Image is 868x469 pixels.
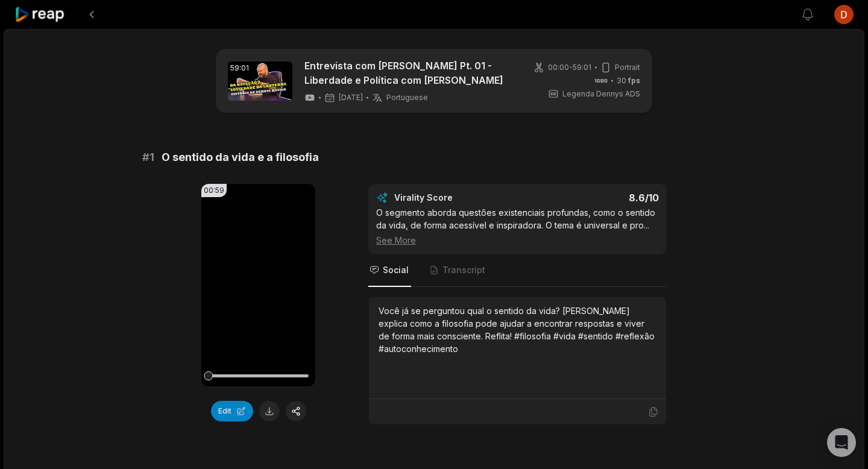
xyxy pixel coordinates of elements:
[376,206,659,247] div: O segmento aborda questões existenciais profundas, como o sentido da vida, de forma acessível e i...
[383,264,409,276] span: Social
[548,62,591,73] span: 00:00 - 59:01
[142,149,154,166] span: # 1
[162,149,319,166] span: O sentido da vida e a filosofia
[530,192,659,204] div: 8.6 /10
[562,89,640,99] span: Legenda Dennys ADS
[368,254,667,287] nav: Tabs
[617,75,640,86] span: 30
[827,428,856,457] div: Open Intercom Messenger
[442,264,485,276] span: Transcript
[339,93,363,102] span: [DATE]
[211,401,253,421] button: Edit
[394,192,524,204] div: Virality Score
[379,304,656,355] div: Você já se perguntou qual o sentido da vida? [PERSON_NAME] explica como a filosofia pode ajudar a...
[386,93,428,102] span: Portuguese
[615,62,640,73] span: Portrait
[628,76,640,85] span: fps
[376,234,659,247] div: See More
[201,184,315,386] video: Your browser does not support mp4 format.
[304,58,512,87] a: Entrevista com [PERSON_NAME] Pt. 01 - Liberdade e Política com [PERSON_NAME]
